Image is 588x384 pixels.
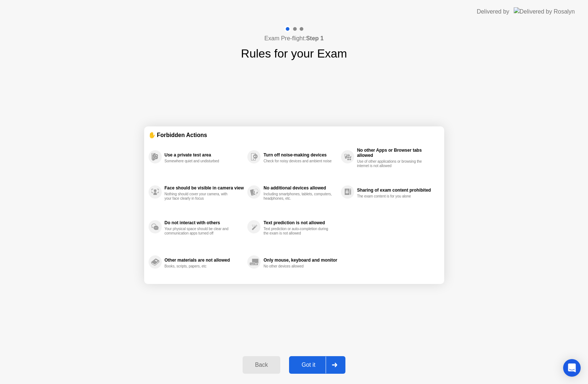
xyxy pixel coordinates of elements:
[245,362,278,368] div: Back
[165,264,234,269] div: Books, scripts, papers, etc
[563,359,581,377] div: Open Intercom Messenger
[289,356,345,374] button: Got it
[165,227,234,236] div: Your physical space should be clear and communication apps turned off
[165,185,244,191] div: Face should be visible in camera view
[357,188,436,193] div: Sharing of exam content prohibited
[263,159,333,163] div: Check for noisy devices and ambient noise
[263,264,333,269] div: No other devices allowed
[149,131,440,139] div: ✋ Forbidden Actions
[306,35,323,41] b: Step 1
[265,34,324,43] h4: Exam Pre-flight:
[357,194,426,199] div: The exam content is for you alone
[263,220,337,225] div: Text prediction is not allowed
[263,152,337,158] div: Turn off noise-making devices
[477,7,509,16] div: Delivered by
[263,258,337,263] div: Only mouse, keyboard and monitor
[263,192,333,201] div: Including smartphones, tablets, computers, headphones, etc.
[357,159,426,168] div: Use of other applications or browsing the internet is not allowed
[165,159,234,163] div: Somewhere quiet and undisturbed
[241,45,347,62] h1: Rules for your Exam
[357,148,436,158] div: No other Apps or Browser tabs allowed
[165,192,234,201] div: Nothing should cover your camera, with your face clearly in focus
[263,227,333,236] div: Text prediction or auto-completion during the exam is not allowed
[291,362,326,368] div: Got it
[165,152,244,158] div: Use a private test area
[165,220,244,225] div: Do not interact with others
[165,258,244,263] div: Other materials are not allowed
[514,7,575,16] img: Delivered by Rosalyn
[243,356,280,374] button: Back
[263,185,337,191] div: No additional devices allowed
